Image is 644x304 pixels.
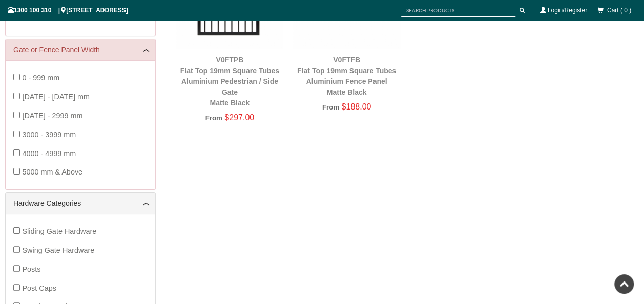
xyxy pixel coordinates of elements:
[8,7,128,14] span: 1300 100 310 | [STREET_ADDRESS]
[205,114,222,122] span: From
[22,149,76,158] span: 4000 - 4999 mm
[401,4,515,17] input: SEARCH PRODUCTS
[22,284,56,292] span: Post Caps
[548,7,587,14] a: Login/Register
[22,131,76,139] span: 3000 - 3999 mm
[224,113,254,122] span: $297.00
[297,56,396,96] a: V0FTFBFlat Top 19mm Square TubesAluminium Fence PanelMatte Black
[13,45,148,55] a: Gate or Fence Panel Width
[341,102,371,111] span: $188.00
[180,56,279,107] a: V0FTPBFlat Top 19mm Square TubesAluminium Pedestrian / Side GateMatte Black
[22,168,82,176] span: 5000 mm & Above
[607,7,631,14] span: Cart ( 0 )
[22,265,40,273] span: Posts
[22,15,82,23] span: 1600 mm & Above
[22,93,89,101] span: [DATE] - [DATE] mm
[22,227,96,235] span: Sliding Gate Hardware
[13,198,148,209] a: Hardware Categories
[22,74,59,82] span: 0 - 999 mm
[322,103,339,111] span: From
[22,246,94,254] span: Swing Gate Hardware
[22,112,82,120] span: [DATE] - 2999 mm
